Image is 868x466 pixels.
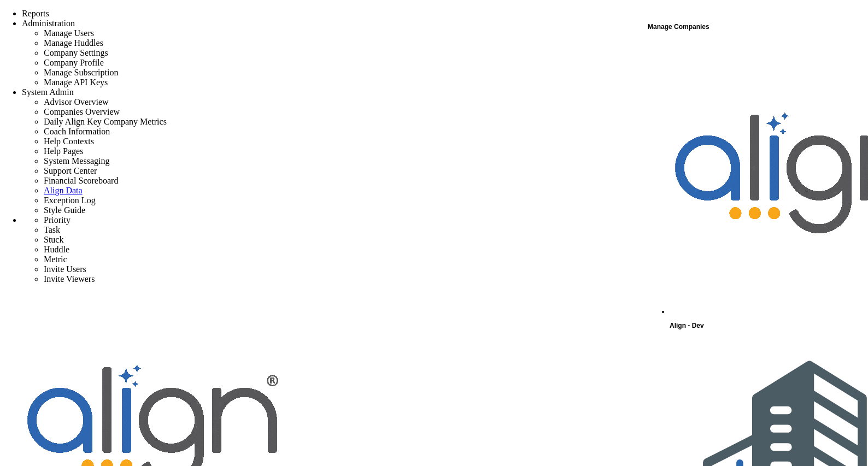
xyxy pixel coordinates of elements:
[44,146,83,156] span: Help Pages
[670,322,704,329] span: Align - Dev
[44,97,109,107] span: Advisor Overview
[44,58,104,67] span: Company Profile
[22,87,74,97] span: System Admin
[44,225,60,234] span: Task
[44,215,71,225] span: Priority
[44,205,85,215] span: Style Guide
[44,156,109,166] span: System Messaging
[44,127,110,136] span: Coach Information
[44,68,118,77] span: Manage Subscription
[44,196,96,205] span: Exception Log
[22,9,49,18] span: Reports
[44,186,83,195] a: Align Data
[44,255,67,264] span: Metric
[44,166,97,175] span: Support Center
[44,117,167,126] span: Daily Align Key Company Metrics
[44,264,86,274] span: Invite Users
[44,176,118,185] span: Financial Scoreboard
[44,78,108,87] span: Manage API Keys
[44,235,63,244] span: Stuck
[44,28,94,38] span: Manage Users
[44,38,103,48] span: Manage Huddles
[22,19,75,28] span: Administration
[44,274,95,284] span: Invite Viewers
[44,48,108,57] span: Company Settings
[44,245,69,254] span: Huddle
[44,137,94,146] span: Help Contexts
[648,20,866,34] div: Manage Companies
[44,107,120,116] span: Companies Overview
